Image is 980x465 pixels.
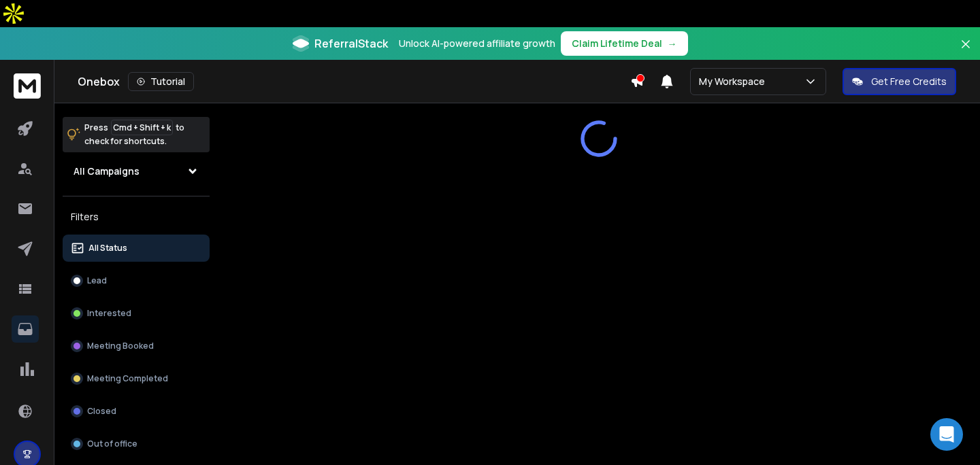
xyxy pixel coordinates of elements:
button: All Campaigns [63,158,210,185]
p: Lead [87,275,107,286]
h3: Filters [63,207,210,226]
button: Tutorial [128,72,194,91]
button: Claim Lifetime Deal→ [561,31,688,56]
span: Cmd + Shift + k [111,120,173,135]
p: My Workspace [699,75,770,88]
button: Meeting Booked [63,332,210,360]
span: ReferralStack [314,35,388,52]
div: Open Intercom Messenger [930,418,963,451]
button: Out of office [63,430,210,458]
p: Closed [87,406,116,417]
p: Get Free Credits [871,75,947,88]
button: Get Free Credits [843,68,956,95]
p: Interested [87,308,131,319]
p: Out of office [87,438,137,449]
button: Close banner [957,35,975,68]
p: All Status [88,243,127,254]
div: Onebox [78,72,630,91]
button: All Status [63,235,210,262]
p: Press to check for shortcuts. [84,121,184,148]
p: Meeting Booked [87,341,154,351]
p: Unlock AI-powered affiliate growth [399,37,555,50]
button: Closed [63,398,210,425]
button: Lead [63,267,210,294]
p: Meeting Completed [87,373,168,384]
button: Interested [63,300,210,327]
span: → [668,37,677,50]
button: Meeting Completed [63,365,210,392]
h1: All Campaigns [73,165,140,178]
